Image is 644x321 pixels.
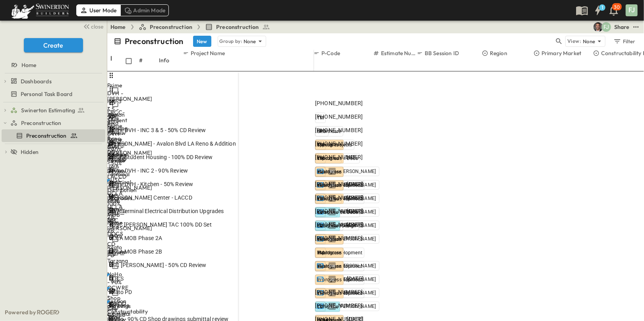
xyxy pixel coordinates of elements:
p: 30 [614,4,620,10]
span: +USC [PERSON_NAME] TAC 100% DD Set [109,221,212,229]
p: Primary Market [542,49,581,57]
a: Personal Task Board [2,88,104,100]
a: Dashboards [10,76,104,87]
div: Share [614,23,630,31]
div: Info [159,49,183,71]
p: Group by: [220,37,242,45]
a: Preconstruction [10,117,104,129]
span: Prime DVH - INC 2 - 90% Review [109,167,188,175]
div: Swinerton Estimatingtest [2,104,105,117]
div: # [139,49,159,71]
a: Home [110,23,126,31]
a: Preconstruction [2,130,104,141]
p: None [583,37,596,45]
div: Admin Mode [120,4,169,16]
a: Home [2,60,104,71]
p: Estimate Number [381,49,417,57]
span: Dashboards [21,77,52,85]
span: close [91,23,104,31]
button: Filter [610,36,638,47]
span: Prime DVH - INC 3 & 5 - 50% CD Review [109,126,206,134]
div: Preconstructiontest [2,129,105,142]
button: Create [24,38,83,52]
p: P-Code [321,49,340,57]
p: BB Session ID [425,49,459,57]
p: View: [567,37,581,46]
button: 1 [590,3,606,17]
div: Personal Task Boardtest [2,88,105,100]
button: New [193,36,211,47]
span: UCLA MOB Phase 2B [109,248,162,256]
div: FJ [626,4,638,16]
div: User Mode [76,4,120,16]
button: close [80,21,105,32]
span: Preconstruction [26,132,67,140]
p: None [244,37,256,45]
span: USC [PERSON_NAME] - 50% CD Review [109,261,207,269]
span: LBCC-Student Housing - 100% DD Review [109,153,213,161]
p: Region [490,49,507,57]
p: Project Name [191,49,225,57]
button: test [631,22,641,32]
div: Prime DVH - INC 3 & 5 - 50% CD Review [107,81,123,137]
span: UCLA MOB Phase 2A [109,234,162,242]
span: Preconstruction [216,23,259,31]
h6: 1 [601,4,603,11]
div: Preconstructiontest [2,117,105,129]
span: Home [21,61,37,69]
span: Swinerton Estimating [21,106,75,114]
p: Preconstruction [125,36,184,47]
img: Eric Goff (egoff@swinerton.com) [594,22,603,32]
a: Preconstruction [205,23,270,31]
span: Prime DVH - Kitchen - 50% Review [109,180,193,188]
span: Personal Task Board [21,90,72,98]
div: Filter [613,37,636,46]
img: 6c363589ada0b36f064d841b69d3a419a338230e66bb0a533688fa5cc3e9e735.png [10,2,71,19]
a: Preconstruction [139,23,193,31]
span: JWA Terminal Electrical Distribution Upgrades [109,207,224,215]
span: Hidden [21,148,39,156]
span: Preconstruction [21,119,62,127]
a: Swinerton Estimating [10,105,104,116]
nav: breadcrumbs [110,23,275,31]
div: LBCC-Student Housing - 100% DD Review [107,108,123,164]
button: FJ [625,4,638,17]
div: [PERSON_NAME] - Avalon Blvd LA Reno & Addition [107,95,123,158]
span: Preconstruction [150,23,193,31]
span: [PERSON_NAME] Center - LACCD [109,194,192,202]
div: Francisco J. Sanchez (frsanchez@swinerton.com) [601,22,611,32]
span: [PERSON_NAME] - Avalon Blvd LA Reno & Addition [109,140,236,148]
